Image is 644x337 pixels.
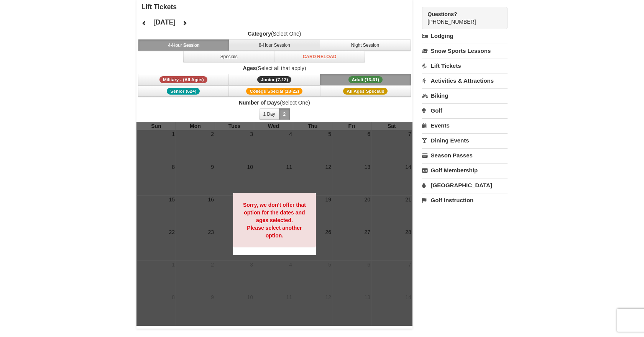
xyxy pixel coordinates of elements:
[343,88,388,95] span: All Ages Specials
[138,85,229,97] button: Senior (62+)
[422,88,508,103] a: Biking
[422,44,508,58] a: Snow Sports Lessons
[422,103,508,118] a: Golf
[279,108,290,120] button: 2
[428,11,457,17] strong: Questions?
[229,85,320,97] button: College Special (18-22)
[422,163,508,177] a: Golf Membership
[320,39,411,51] button: Night Session
[159,76,207,83] span: Military - (All Ages)
[229,39,320,51] button: 8-Hour Session
[136,64,412,72] label: (Select all that apply)
[428,10,494,25] span: [PHONE_NUMBER]
[243,65,256,71] strong: Ages
[246,88,302,95] span: College Special (18-22)
[348,76,383,83] span: Adult (13-61)
[136,99,412,106] label: (Select One)
[239,100,280,106] strong: Number of Days
[422,193,508,207] a: Golf Instruction
[422,178,508,192] a: [GEOGRAPHIC_DATA]
[422,133,508,147] a: Dining Events
[257,76,291,83] span: Junior (7-12)
[320,74,411,85] button: Adult (13-61)
[138,39,230,51] button: 4-Hour Session
[153,18,176,26] h4: [DATE]
[422,74,508,88] a: Activities & Attractions
[167,88,200,95] span: Senior (62+)
[320,85,411,97] button: All Ages Specials
[229,74,320,85] button: Junior (7-12)
[183,51,274,62] button: Specials
[259,108,279,120] button: 1 Day
[422,29,508,43] a: Lodging
[422,148,508,162] a: Season Passes
[138,74,229,85] button: Military - (All Ages)
[422,118,508,133] a: Events
[136,30,412,38] label: (Select One)
[248,31,271,37] strong: Category
[141,3,412,11] h4: Lift Tickets
[274,51,365,62] button: Card Reload
[422,59,508,73] a: Lift Tickets
[243,202,306,239] strong: Sorry, we don't offer that option for the dates and ages selected. Please select another option.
